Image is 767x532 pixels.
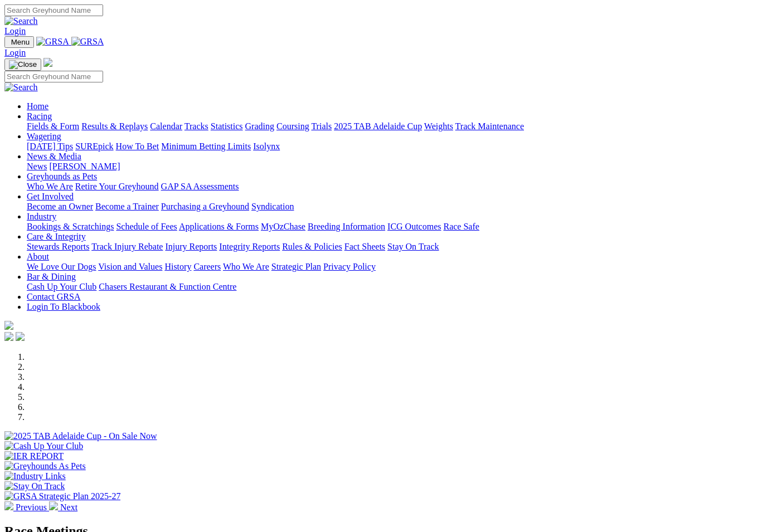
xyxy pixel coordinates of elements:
[27,202,763,212] div: Get Involved
[261,222,305,231] a: MyOzChase
[161,182,239,191] a: GAP SA Assessments
[27,182,763,192] div: Greyhounds as Pets
[223,262,269,271] a: Who We Are
[150,121,182,131] a: Calendar
[95,202,159,211] a: Become a Trainer
[193,262,221,271] a: Careers
[4,16,38,26] img: Search
[27,222,763,232] div: Industry
[4,58,41,71] button: Toggle navigation
[27,141,73,151] a: [DATE] Tips
[27,232,86,241] a: Care & Integrity
[4,36,34,48] button: Toggle navigation
[308,222,385,231] a: Breeding Information
[43,58,52,67] img: logo-grsa-white.png
[75,141,113,151] a: SUREpick
[27,282,96,291] a: Cash Up Your Club
[4,491,120,501] img: GRSA Strategic Plan 2025-27
[253,141,280,151] a: Isolynx
[27,121,79,131] a: Fields & Form
[323,262,376,271] a: Privacy Policy
[49,162,120,171] a: [PERSON_NAME]
[4,441,83,451] img: Cash Up Your Club
[11,38,30,46] span: Menu
[4,321,13,330] img: logo-grsa-white.png
[165,242,217,251] a: Injury Reports
[4,451,64,461] img: IER REPORT
[276,121,309,131] a: Coursing
[334,121,422,131] a: 2025 TAB Adelaide Cup
[36,37,69,47] img: GRSA
[211,121,243,131] a: Statistics
[387,222,441,231] a: ICG Outcomes
[75,182,159,191] a: Retire Your Greyhound
[16,332,25,341] img: twitter.svg
[4,461,86,471] img: Greyhounds As Pets
[99,282,236,291] a: Chasers Restaurant & Function Centre
[27,162,47,171] a: News
[91,242,163,251] a: Track Injury Rebate
[27,242,89,251] a: Stewards Reports
[282,242,342,251] a: Rules & Policies
[27,182,73,191] a: Who We Are
[27,172,97,181] a: Greyhounds as Pets
[27,272,76,281] a: Bar & Dining
[116,222,177,231] a: Schedule of Fees
[71,37,104,47] img: GRSA
[251,202,294,211] a: Syndication
[27,131,61,141] a: Wagering
[9,60,37,69] img: Close
[4,26,26,36] a: Login
[424,121,453,131] a: Weights
[455,121,524,131] a: Track Maintenance
[4,48,26,57] a: Login
[344,242,385,251] a: Fact Sheets
[98,262,162,271] a: Vision and Values
[27,282,763,292] div: Bar & Dining
[271,262,321,271] a: Strategic Plan
[443,222,479,231] a: Race Safe
[27,101,48,111] a: Home
[4,4,103,16] input: Search
[161,141,251,151] a: Minimum Betting Limits
[27,162,763,172] div: News & Media
[4,502,49,512] a: Previous
[4,481,65,491] img: Stay On Track
[27,212,56,221] a: Industry
[49,501,58,510] img: chevron-right-pager-white.svg
[27,262,763,272] div: About
[27,152,81,161] a: News & Media
[4,431,157,441] img: 2025 TAB Adelaide Cup - On Sale Now
[27,242,763,252] div: Care & Integrity
[27,302,100,311] a: Login To Blackbook
[4,471,66,481] img: Industry Links
[27,141,763,152] div: Wagering
[185,121,208,131] a: Tracks
[27,262,96,271] a: We Love Our Dogs
[81,121,148,131] a: Results & Replays
[16,502,47,512] span: Previous
[219,242,280,251] a: Integrity Reports
[4,82,38,92] img: Search
[27,252,49,261] a: About
[27,111,52,121] a: Racing
[4,332,13,341] img: facebook.svg
[4,501,13,510] img: chevron-left-pager-white.svg
[387,242,439,251] a: Stay On Track
[27,222,114,231] a: Bookings & Scratchings
[27,121,763,131] div: Racing
[27,192,74,201] a: Get Involved
[164,262,191,271] a: History
[4,71,103,82] input: Search
[245,121,274,131] a: Grading
[60,502,77,512] span: Next
[49,502,77,512] a: Next
[27,202,93,211] a: Become an Owner
[311,121,332,131] a: Trials
[179,222,259,231] a: Applications & Forms
[27,292,80,301] a: Contact GRSA
[161,202,249,211] a: Purchasing a Greyhound
[116,141,159,151] a: How To Bet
